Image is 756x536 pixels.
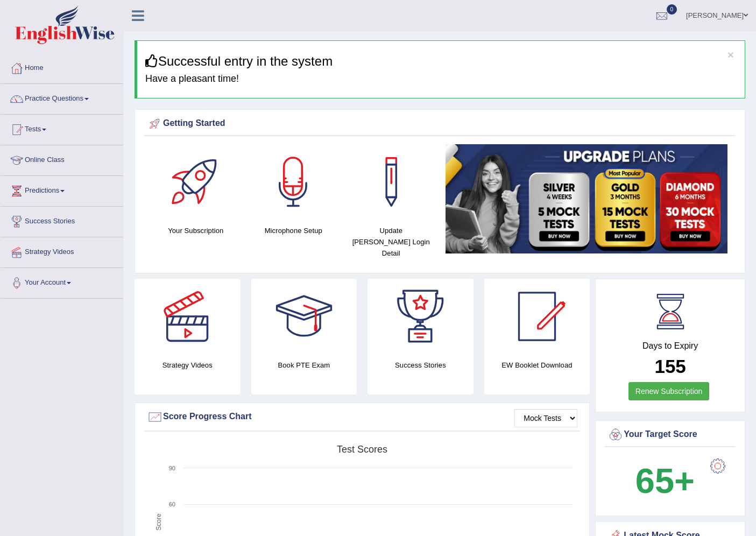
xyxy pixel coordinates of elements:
[250,225,337,236] h4: Microphone Setup
[607,341,733,351] h4: Days to Expiry
[667,4,677,15] span: 0
[147,409,577,425] div: Score Progress Chart
[348,225,435,259] h4: Update [PERSON_NAME] Login Detail
[1,207,123,234] a: Success Stories
[727,49,734,60] button: ×
[169,501,175,507] text: 60
[628,382,710,400] a: Renew Subscription
[152,225,239,236] h4: Your Subscription
[654,356,686,377] b: 155
[446,144,728,253] img: small5.jpg
[1,176,123,203] a: Predictions
[1,237,123,264] a: Strategy Videos
[607,427,733,443] div: Your Target Score
[1,145,123,172] a: Online Class
[484,359,590,371] h4: EW Booklet Download
[145,74,737,84] h4: Have a pleasant time!
[145,54,737,68] h3: Successful entry in the system
[169,465,175,471] text: 90
[147,116,733,132] div: Getting Started
[1,84,123,111] a: Practice Questions
[155,513,162,531] tspan: Score
[337,444,387,455] tspan: Test scores
[1,115,123,142] a: Tests
[368,359,474,371] h4: Success Stories
[251,359,357,371] h4: Book PTE Exam
[1,53,123,80] a: Home
[135,359,241,371] h4: Strategy Videos
[1,268,123,295] a: Your Account
[635,461,695,500] b: 65+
